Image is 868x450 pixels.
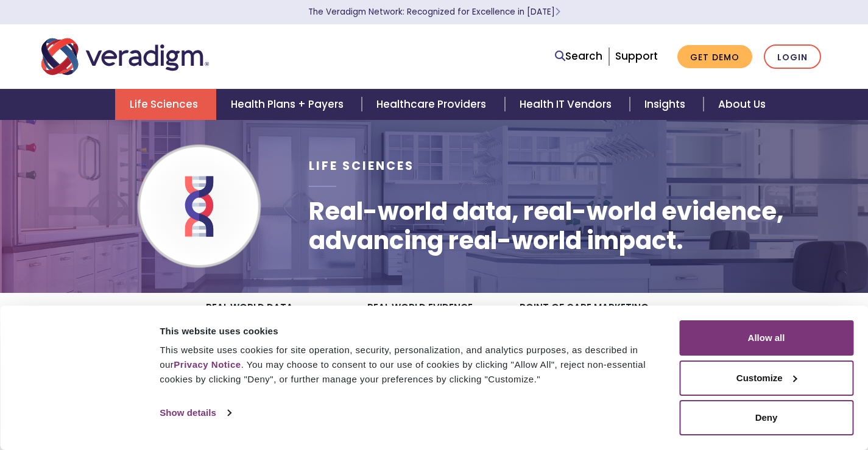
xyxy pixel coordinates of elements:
[362,89,504,120] a: Healthcare Providers
[41,37,209,77] img: Veradigm logo
[308,6,560,18] a: The Veradigm Network: Recognized for Excellence in [DATE]Learn More
[555,6,560,18] span: Learn More
[764,44,821,69] a: Login
[160,343,665,387] div: This website uses cookies for site operation, security, personalization, and analytics purposes, ...
[679,400,853,435] button: Deny
[555,48,602,65] a: Search
[309,158,414,174] span: Life Sciences
[309,197,827,255] h1: Real-world data, real-world evidence, advancing real-world impact.
[160,404,230,422] a: Show details
[216,89,362,120] a: Health Plans + Payers
[615,49,658,63] a: Support
[630,89,704,120] a: Insights
[505,89,630,120] a: Health IT Vendors
[704,89,780,120] a: About Us
[174,359,241,370] a: Privacy Notice
[679,360,853,396] button: Customize
[160,324,665,339] div: This website uses cookies
[677,45,752,69] a: Get Demo
[115,89,216,120] a: Life Sciences
[679,320,853,356] button: Allow all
